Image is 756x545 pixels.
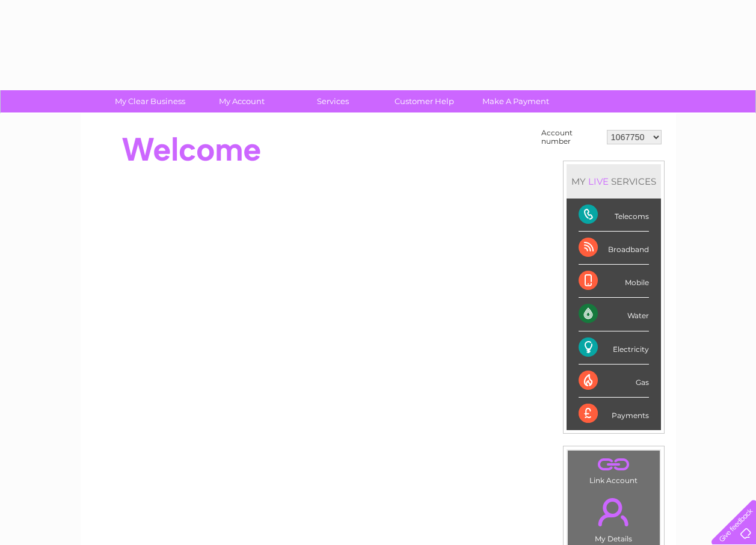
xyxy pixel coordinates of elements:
div: MY SERVICES [567,164,661,199]
div: Mobile [579,265,649,298]
div: Water [579,298,649,331]
a: Customer Help [375,90,474,112]
div: Electricity [579,331,649,365]
a: Services [283,90,383,112]
div: Broadband [579,232,649,265]
a: My Account [192,90,291,112]
td: Link Account [567,450,660,488]
div: Payments [579,398,649,430]
a: Make A Payment [466,90,565,112]
a: My Clear Business [100,90,200,112]
td: Account number [538,126,604,149]
div: LIVE [586,176,611,187]
a: . [571,491,657,533]
div: Telecoms [579,199,649,232]
div: Gas [579,365,649,398]
a: . [571,454,657,475]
